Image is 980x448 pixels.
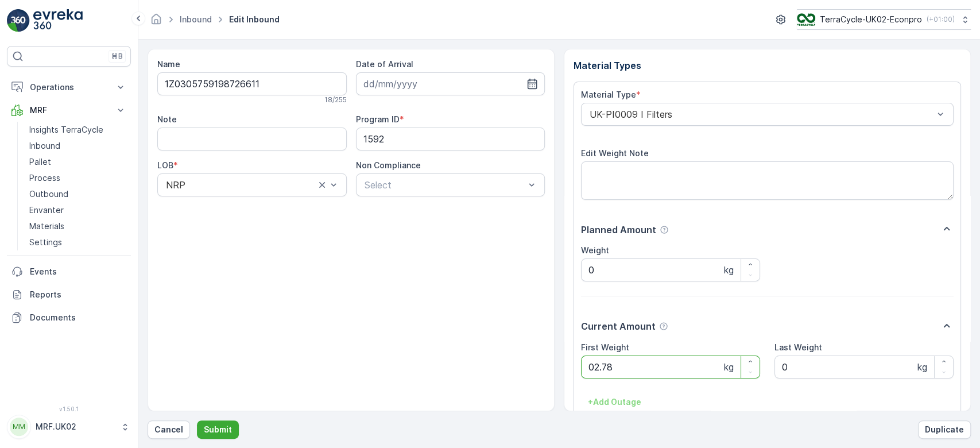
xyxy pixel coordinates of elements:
[25,234,131,250] a: Settings
[7,283,131,306] a: Reports
[10,418,28,436] div: MM
[25,186,131,202] a: Outbound
[30,105,108,116] p: MRF
[7,9,30,32] img: logo
[33,9,83,32] img: logo_light-DOdMpM7g.png
[25,154,131,170] a: Pallet
[29,140,60,152] p: Inbound
[820,14,922,25] p: TerraCycle-UK02-Econpro
[10,226,60,236] span: Net Weight :
[10,245,64,255] span: Tare Weight :
[7,306,131,329] a: Documents
[724,263,734,277] p: kg
[774,342,822,352] label: Last Weight
[30,266,126,277] p: Events
[10,283,49,293] span: Material :
[150,17,162,27] a: Homepage
[30,82,108,93] p: Operations
[157,59,180,69] label: Name
[29,188,68,200] p: Outbound
[197,420,239,439] button: Submit
[365,178,525,192] p: Select
[29,156,51,168] p: Pallet
[581,319,656,333] p: Current Amount
[154,424,183,435] p: Cancel
[29,221,64,232] p: Materials
[724,360,734,374] p: kg
[581,393,648,411] button: +Add Outage
[925,424,964,435] p: Duplicate
[581,90,636,99] label: Material Type
[30,289,126,300] p: Reports
[574,59,961,72] p: Material Types
[227,14,282,25] span: Edit Inbound
[588,396,641,408] p: + Add Outage
[7,99,131,122] button: MRF
[797,13,815,26] img: terracycle_logo_wKaHoWT.png
[111,52,123,61] p: ⌘B
[36,421,115,432] p: MRF.UK02
[7,76,131,99] button: Operations
[10,264,61,274] span: Asset Type :
[157,160,173,170] label: LOB
[25,202,131,218] a: Envanter
[581,223,656,237] p: Planned Amount
[7,405,131,412] span: v 1.50.1
[356,160,421,170] label: Non Compliance
[30,312,126,323] p: Documents
[60,226,64,236] span: -
[356,114,400,124] label: Program ID
[180,14,212,24] a: Inbound
[7,260,131,283] a: Events
[204,424,232,435] p: Submit
[29,237,62,248] p: Settings
[581,148,649,158] label: Edit Weight Note
[917,360,927,374] p: kg
[148,420,190,439] button: Cancel
[67,207,78,217] span: 30
[324,95,347,105] p: 18 / 255
[659,322,668,331] div: Help Tooltip Icon
[797,9,971,30] button: TerraCycle-UK02-Econpro(+01:00)
[581,342,629,352] label: First Weight
[356,59,413,69] label: Date of Arrival
[927,15,955,24] p: ( +01:00 )
[10,188,38,198] span: Name :
[25,138,131,154] a: Inbound
[918,420,971,439] button: Duplicate
[38,188,113,198] span: Parcel_UK02 #1625
[10,207,67,217] span: Total Weight :
[25,122,131,138] a: Insights TerraCycle
[25,218,131,234] a: Materials
[7,415,131,439] button: MMMRF.UK02
[29,204,64,216] p: Envanter
[356,72,545,95] input: dd/mm/yyyy
[61,264,88,274] span: BigBag
[157,114,177,124] label: Note
[49,283,191,293] span: UK-A0021 I Non aluminium flexibles
[29,172,60,184] p: Process
[581,245,609,255] label: Weight
[29,124,103,136] p: Insights TerraCycle
[25,170,131,186] a: Process
[64,245,75,255] span: 30
[445,10,533,24] p: Parcel_UK02 #1625
[660,225,669,234] div: Help Tooltip Icon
